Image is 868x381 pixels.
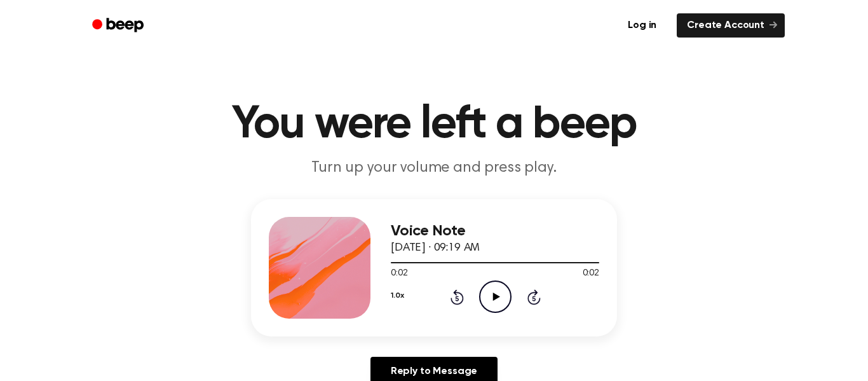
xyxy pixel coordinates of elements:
h1: You were left a beep [109,102,759,148]
h3: Voice Note [391,223,599,240]
span: 0:02 [583,267,599,281]
p: Turn up your volume and press play. [190,158,678,179]
span: [DATE] · 09:19 AM [391,242,480,254]
a: Create Account [677,13,785,38]
a: Log in [615,11,669,40]
a: Beep [83,13,155,38]
span: 0:02 [391,267,407,281]
button: 1.0x [391,285,403,307]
